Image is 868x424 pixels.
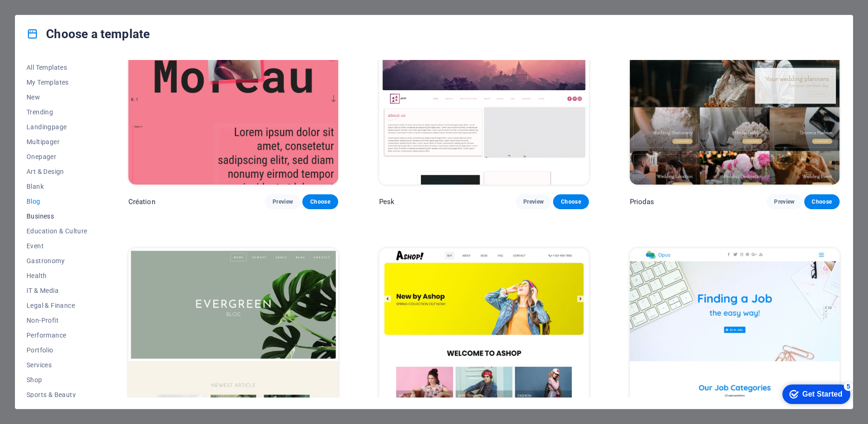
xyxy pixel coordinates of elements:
button: Choose [553,194,588,209]
button: Performance [27,328,87,343]
span: Business [27,212,87,220]
p: Création [128,197,155,206]
button: Trending [27,105,87,119]
button: Art & Design [27,164,87,179]
button: New [27,90,87,105]
span: New [27,93,87,101]
button: Health [27,268,87,283]
span: Multipager [27,138,87,146]
button: Portfolio [27,343,87,358]
span: Portfolio [27,346,87,354]
span: IT & Media [27,287,87,294]
span: Blog [27,198,87,205]
button: Blank [27,179,87,194]
span: Art & Design [27,168,87,175]
button: Gastronomy [27,253,87,268]
span: Non-Profit [27,317,87,324]
span: Education & Culture [27,227,87,235]
button: Event [27,238,87,253]
div: Get Started 5 items remaining, 0% complete [7,5,75,24]
span: Choose [812,198,832,205]
span: Health [27,272,87,279]
div: 5 [69,2,78,11]
button: Onepager [27,149,87,164]
button: Education & Culture [27,224,87,238]
span: Preview [523,198,544,205]
h4: Choose a template [27,26,150,41]
span: Shop [27,376,87,384]
button: Preview [767,194,802,209]
button: Blog [27,194,87,209]
button: Multipager [27,134,87,149]
span: My Templates [27,79,87,86]
button: Non-Profit [27,313,87,328]
span: Preview [273,198,293,205]
button: All Templates [27,60,87,75]
div: Get Started [27,10,67,19]
span: Performance [27,331,87,339]
span: Landingpage [27,123,87,131]
span: Event [27,242,87,250]
span: Gastronomy [27,257,87,265]
button: Shop [27,372,87,387]
span: Blank [27,183,87,190]
span: Services [27,361,87,369]
button: Business [27,209,87,224]
button: Preview [516,194,551,209]
button: Services [27,358,87,372]
span: Preview [774,198,795,205]
button: Legal & Finance [27,298,87,313]
span: Sports & Beauty [27,391,87,398]
p: Priodas [630,197,654,206]
span: Onepager [27,153,87,160]
button: My Templates [27,75,87,90]
button: Landingpage [27,119,87,134]
span: Choose [310,198,330,205]
p: Pesk [379,197,395,206]
button: Sports & Beauty [27,387,87,402]
span: All Templates [27,64,87,71]
button: IT & Media [27,283,87,298]
span: Choose [561,198,581,205]
button: Choose [302,194,338,209]
button: Preview [265,194,300,209]
span: Legal & Finance [27,302,87,309]
span: Trending [27,108,87,116]
button: Choose [804,194,840,209]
